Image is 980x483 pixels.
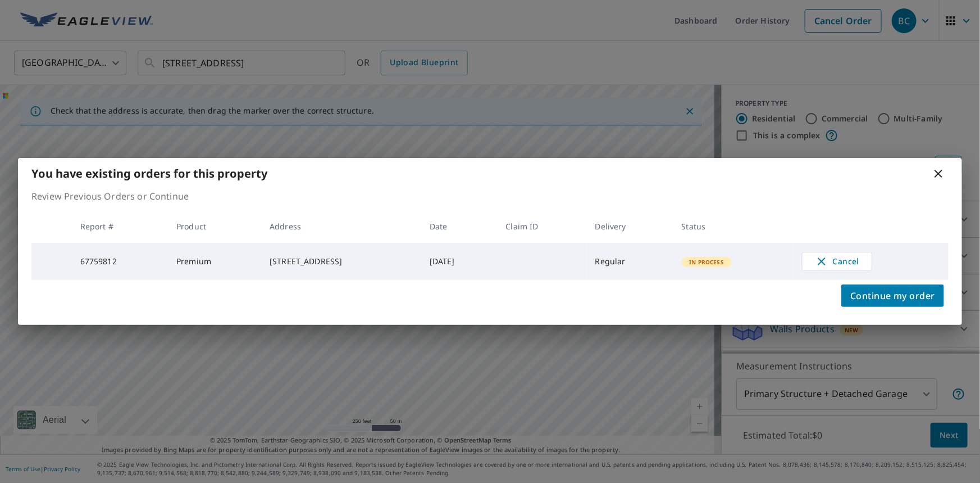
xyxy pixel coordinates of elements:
[586,243,673,280] td: Regular
[586,210,673,243] th: Delivery
[167,243,261,280] td: Premium
[683,258,731,266] span: In Process
[673,210,793,243] th: Status
[850,288,935,304] span: Continue my order
[270,256,412,267] div: [STREET_ADDRESS]
[71,210,168,243] th: Report #
[31,166,267,181] b: You have existing orders for this property
[421,210,497,243] th: Date
[841,285,944,307] button: Continue my order
[261,210,421,243] th: Address
[31,189,949,203] p: Review Previous Orders or Continue
[814,255,860,268] span: Cancel
[497,210,586,243] th: Claim ID
[167,210,261,243] th: Product
[71,243,168,280] td: 67759812
[802,252,872,271] button: Cancel
[421,243,497,280] td: [DATE]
